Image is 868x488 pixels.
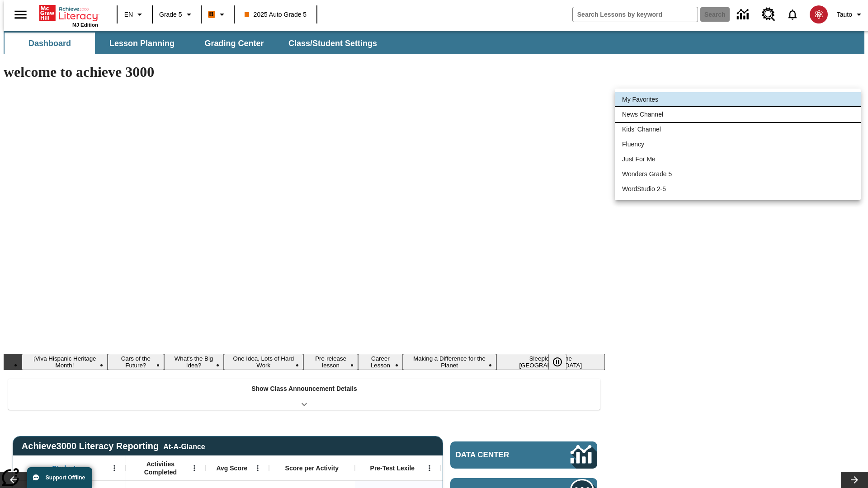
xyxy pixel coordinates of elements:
li: WordStudio 2-5 [615,182,861,197]
li: Just For Me [615,152,861,167]
li: My Favorites [615,92,861,107]
li: News Channel [615,107,861,122]
li: Fluency [615,137,861,152]
li: Kids' Channel [615,122,861,137]
li: Wonders Grade 5 [615,167,861,182]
